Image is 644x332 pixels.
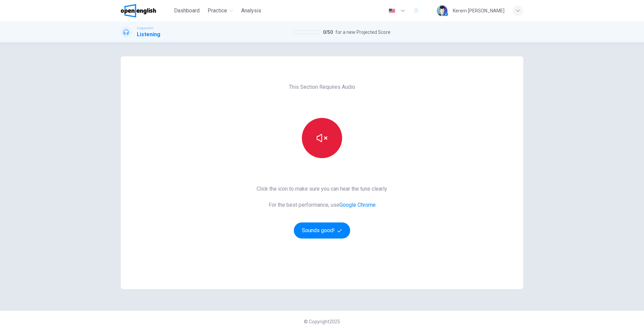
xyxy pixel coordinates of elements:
span: 0 / 50 [323,28,333,36]
span: Dashboard [174,7,200,15]
span: Analysis [241,7,261,15]
a: Google Chrome [339,202,376,208]
button: Practice [205,5,236,17]
img: OpenEnglish logo [121,4,156,17]
span: Practice [208,7,227,15]
button: Dashboard [171,5,202,17]
span: for a new Projected Score [335,28,390,36]
span: Linguaskill [137,26,153,30]
img: en [388,8,396,13]
div: Kerem [PERSON_NAME] [453,7,504,15]
span: This Section Requires Audio [289,83,355,91]
a: OpenEnglish logo [121,4,171,17]
button: Sounds good! [294,222,350,239]
img: Profile picture [437,5,447,16]
span: For the best performance, use [257,201,388,209]
button: Analysis [238,5,264,17]
span: Click the icon to make sure you can hear the tune clearly. [257,185,388,193]
h1: Listening [137,30,160,39]
span: © Copyright 2025 [304,319,340,324]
